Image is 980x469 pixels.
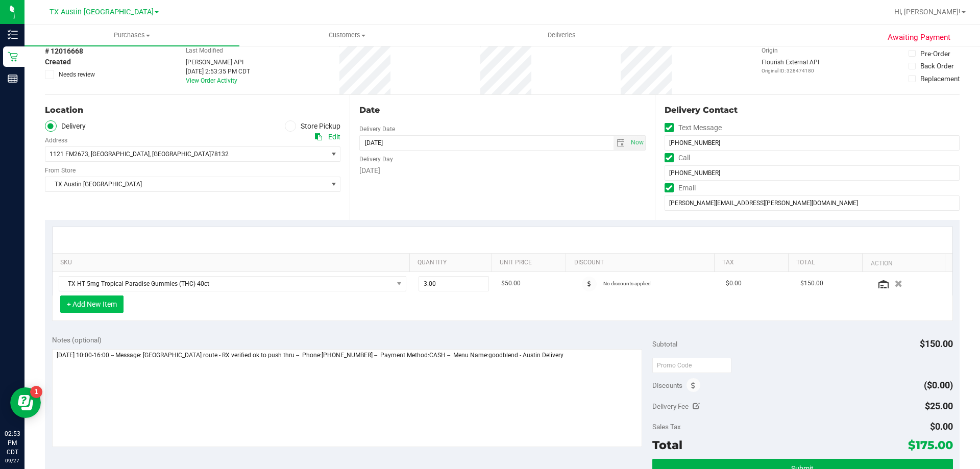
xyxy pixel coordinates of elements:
span: , [GEOGRAPHIC_DATA] [88,151,150,158]
label: Origin [762,46,778,55]
span: 78132 [211,151,229,158]
a: View Order Activity [186,77,237,84]
span: Total [652,438,682,452]
input: 3.00 [419,277,489,291]
span: $0.00 [930,421,953,432]
i: Edit Delivery Fee [693,403,700,410]
span: Set Current date [628,135,646,150]
span: Delivery Fee [652,402,689,410]
span: 1121 FM2673 [50,151,88,158]
a: Quantity [418,259,488,267]
th: Action [862,254,944,272]
label: Call [665,151,690,165]
p: 02:53 PM CDT [5,429,20,457]
div: [DATE] [359,165,645,176]
a: Customers [239,24,454,46]
label: Text Message [665,120,722,135]
label: Delivery Date [359,125,395,134]
a: Tax [722,259,785,267]
input: Format: (999) 999-9999 [665,165,960,181]
button: + Add New Item [60,295,124,313]
label: Delivery [45,120,86,132]
span: Notes (optional) [52,336,102,344]
label: From Store [45,166,76,175]
span: Sales Tax [652,423,681,431]
span: Created [45,57,71,67]
span: Deliveries [534,31,590,40]
span: $50.00 [501,279,521,288]
span: Subtotal [652,340,677,348]
inline-svg: Inventory [8,30,18,40]
span: Discounts [652,376,682,394]
p: Original ID: 328474180 [762,67,819,75]
a: Deliveries [454,24,669,46]
div: Pre-Order [920,48,950,59]
label: Store Pickup [285,120,341,132]
a: Discount [574,259,710,267]
span: TX Austin [GEOGRAPHIC_DATA] [45,177,327,191]
span: # 12016668 [45,46,83,57]
span: No discounts applied [603,281,651,286]
span: select [327,177,340,191]
a: Total [796,259,859,267]
inline-svg: Reports [8,73,18,84]
span: $25.00 [925,401,953,411]
span: $175.00 [908,438,953,452]
p: 09/27 [5,457,20,464]
div: Flourish External API [762,58,819,75]
label: Delivery Day [359,155,393,164]
div: Delivery Contact [665,104,960,116]
span: , [GEOGRAPHIC_DATA] [150,151,211,158]
input: Promo Code [652,358,731,373]
div: Edit [328,132,340,142]
a: SKU [60,259,406,267]
label: Last Modified [186,46,223,55]
label: Email [665,181,696,195]
span: select [628,136,645,150]
div: Date [359,104,645,116]
div: Back Order [920,61,954,71]
span: Needs review [59,70,95,79]
a: Unit Price [500,259,562,267]
div: [PERSON_NAME] API [186,58,250,67]
span: $150.00 [800,279,823,288]
inline-svg: Retail [8,52,18,62]
span: TX HT 5mg Tropical Paradise Gummies (THC) 40ct [59,277,393,291]
span: select [327,147,340,161]
span: Awaiting Payment [888,32,950,43]
div: Replacement [920,73,960,84]
span: TX Austin [GEOGRAPHIC_DATA] [50,8,154,16]
input: Format: (999) 999-9999 [665,135,960,151]
span: NO DATA FOUND [59,276,406,291]
span: $150.00 [920,338,953,349]
a: Purchases [24,24,239,46]
div: Copy address to clipboard [315,132,322,142]
iframe: Resource center [10,387,41,418]
span: Hi, [PERSON_NAME]! [894,8,961,16]
div: Location [45,104,340,116]
label: Address [45,136,67,145]
span: Customers [240,31,454,40]
span: Purchases [24,31,239,40]
span: select [614,136,628,150]
iframe: Resource center unread badge [30,386,42,398]
span: ($0.00) [924,380,953,390]
div: [DATE] 2:53:35 PM CDT [186,67,250,76]
span: $0.00 [726,279,742,288]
